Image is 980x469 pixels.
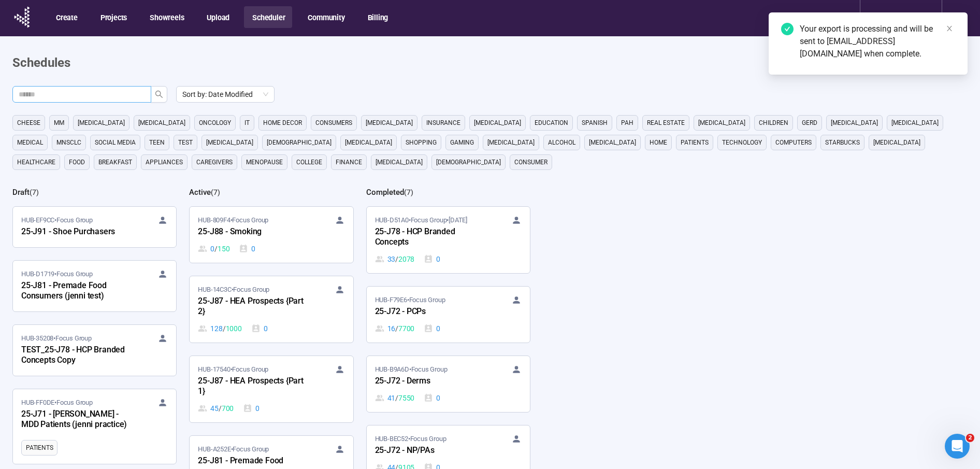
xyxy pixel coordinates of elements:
[336,157,362,167] span: finance
[98,157,132,167] span: breakfast
[190,276,353,343] a: HUB-14C3C•Focus Group25-J87 - HEA Prospects {Part 2}128 / 10000
[315,118,352,128] span: consumers
[945,434,970,459] iframe: Intercom live chat
[449,216,467,224] time: [DATE]
[219,403,222,414] span: /
[21,269,93,279] span: HUB-D1719 • Focus Group
[178,137,193,148] span: Test
[17,157,55,167] span: healthcare
[775,137,812,148] span: computers
[487,137,535,148] span: [MEDICAL_DATA]
[375,305,489,319] div: 25-J72 - PCPs
[214,243,218,254] span: /
[56,137,81,148] span: mnsclc
[78,118,125,128] span: [MEDICAL_DATA]
[345,137,392,148] span: [MEDICAL_DATA]
[582,118,608,128] span: Spanish
[146,157,183,167] span: appliances
[199,118,231,128] span: oncology
[825,137,860,148] span: starbucks
[12,188,30,197] h2: Draft
[375,364,448,375] span: HUB-B9A6D • Focus Group
[243,403,260,414] div: 0
[424,253,440,265] div: 0
[514,157,547,167] span: consumer
[92,6,134,28] button: Projects
[251,323,268,334] div: 0
[759,118,788,128] span: children
[21,279,135,303] div: 25-J81 - Premade Food Consumers (jenni test)
[375,392,415,404] div: 41
[198,323,241,334] div: 128
[800,23,955,60] div: Your export is processing and will be sent to [EMAIL_ADDRESS][DOMAIN_NAME] when complete.
[296,157,322,167] span: college
[244,118,250,128] span: it
[398,323,414,334] span: 7700
[650,137,667,148] span: home
[21,333,92,344] span: HUB-35208 • Focus Group
[198,375,312,399] div: 25-J87 - HEA Prospects {Part 1}
[375,434,446,444] span: HUB-BEC52 • Focus Group
[198,444,269,454] span: HUB-A252E • Focus Group
[54,118,64,128] span: MM
[138,118,185,128] span: [MEDICAL_DATA]
[48,6,85,28] button: Create
[375,225,489,249] div: 25-J78 - HCP Branded Concepts
[223,323,226,334] span: /
[424,392,440,404] div: 0
[13,389,176,464] a: HUB-FF0DE•Focus Group25-J71 - [PERSON_NAME] - MDD Patients (jenni practice)Patients
[871,8,928,28] div: Opinions Link
[891,118,939,128] span: [MEDICAL_DATA]
[436,157,501,167] span: [DEMOGRAPHIC_DATA]
[198,364,268,375] span: HUB-17540 • Focus Group
[198,403,234,414] div: 45
[375,323,415,334] div: 16
[267,137,332,148] span: [DEMOGRAPHIC_DATA]
[263,118,302,128] span: home decor
[621,118,633,128] span: PAH
[190,356,353,422] a: HUB-17540•Focus Group25-J87 - HEA Prospects {Part 1}45 / 7000
[966,434,974,442] span: 2
[946,25,953,32] span: close
[190,207,353,263] a: HUB-809F4•Focus Group25-J88 - Smoking0 / 1500
[395,392,398,404] span: /
[406,137,437,148] span: shopping
[239,243,255,254] div: 0
[375,375,489,388] div: 25-J72 - Derms
[21,225,135,239] div: 25-J91 - Shoe Purchasers
[21,215,93,225] span: HUB-EF9CC • Focus Group
[375,295,445,305] span: HUB-F79E6 • Focus Group
[198,295,312,319] div: 25-J87 - HEA Prospects {Part 2}
[398,392,414,404] span: 7550
[589,137,636,148] span: [MEDICAL_DATA]
[198,454,312,468] div: 25-J81 - Premade Food
[198,225,312,239] div: 25-J88 - Smoking
[802,118,817,128] span: GERD
[299,6,352,28] button: Community
[722,137,762,148] span: technology
[246,157,283,167] span: menopause
[189,188,211,197] h2: Active
[367,356,530,412] a: HUB-B9A6D•Focus Group25-J72 - Derms41 / 75500
[376,157,423,167] span: [MEDICAL_DATA]
[404,188,413,196] span: ( 7 )
[69,157,85,167] span: Food
[30,188,39,196] span: ( 7 )
[21,408,135,432] div: 25-J71 - [PERSON_NAME] - MDD Patients (jenni practice)
[395,323,398,334] span: /
[681,137,709,148] span: Patients
[21,397,93,408] span: HUB-FF0DE • Focus Group
[474,118,521,128] span: [MEDICAL_DATA]
[450,137,474,148] span: gaming
[21,344,135,367] div: TEST_25-J78 - HCP Branded Concepts Copy
[95,137,136,148] span: social media
[375,444,489,458] div: 25-J72 - NP/PAs
[424,323,440,334] div: 0
[359,6,396,28] button: Billing
[13,325,176,376] a: HUB-35208•Focus GroupTEST_25-J78 - HCP Branded Concepts Copy
[535,118,568,128] span: education
[196,157,233,167] span: caregivers
[206,137,253,148] span: [MEDICAL_DATA]
[13,207,176,247] a: HUB-EF9CC•Focus Group25-J91 - Shoe Purchasers
[698,118,745,128] span: [MEDICAL_DATA]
